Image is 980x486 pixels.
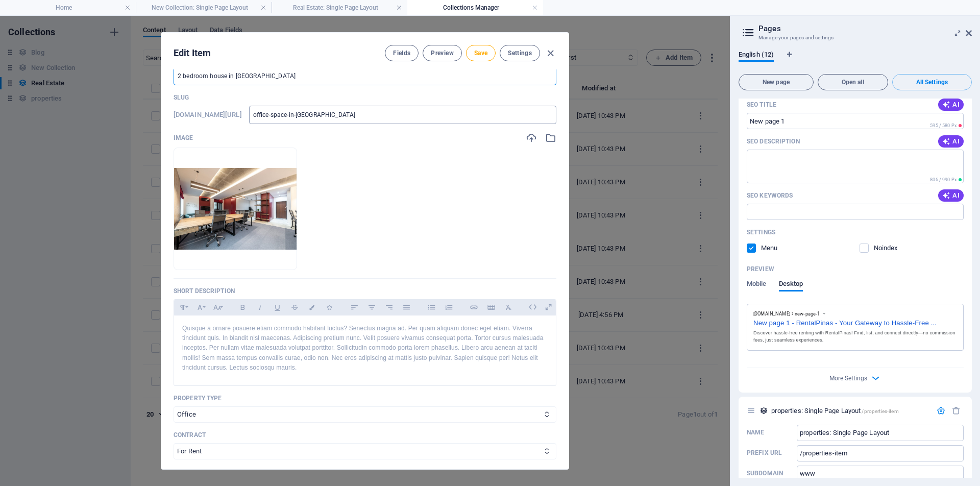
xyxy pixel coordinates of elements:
button: All Settings [892,74,972,90]
span: AI [942,191,960,200]
div: Language Tabs [739,51,972,70]
i: Open as overlay [541,299,556,315]
button: Preview [423,45,461,61]
h4: Real Estate: Single Page Layout [272,2,407,13]
p: SEO Description [747,137,800,145]
p: SEO Keywords [747,191,793,200]
span: Save [474,49,487,57]
h2: Edit Item [174,47,211,59]
div: Preview [747,280,803,300]
button: Bold (⌘B) [234,301,251,314]
span: New page [743,79,809,85]
span: Mobile [747,278,767,292]
p: Short description [174,287,556,295]
button: Font Family [191,301,208,314]
p: Instruct search engines to exclude this page from search results. [874,244,907,253]
button: Align Right [381,301,397,314]
p: Contract [174,431,556,439]
p: Name of the Single Page Layout [747,428,764,436]
h2: Pages [758,24,972,33]
span: Click to open page [771,407,898,415]
div: New page 1 - RentalPinas - Your Gateway to Hassle-Free ... [753,317,957,327]
button: AI [938,99,964,111]
button: Font Size [209,301,225,314]
span: AI [942,137,960,145]
button: Save [466,45,496,61]
span: Settings [508,49,532,57]
button: Colors [304,301,320,314]
textarea: The text in search results and social media The text in search results and social media The text ... [747,150,964,183]
input: Subdomain [797,466,964,482]
div: This layout is used as a template for all items (e.g. a blog post) of this collection. The conten... [759,406,768,415]
button: Clear Formatting [500,301,517,314]
span: Preview [431,49,453,57]
button: Align Left [346,301,362,314]
span: AI [942,101,960,109]
h3: Manage your pages and settings [758,33,951,42]
button: Settings [500,45,540,61]
button: AI [938,135,964,148]
button: Underline (⌘U) [269,301,285,314]
button: Insert Link [465,301,482,314]
button: Insert Table [483,301,499,314]
button: Strikethrough [286,301,303,314]
h6: [DOMAIN_NAME][URL] [174,109,242,121]
label: The page title in search results and browser tabs [747,101,776,109]
button: Unordered List [423,301,439,314]
p: Preview of your page in search results [747,265,774,273]
button: AI [938,189,964,202]
span: More Settings [829,375,867,382]
button: Open all [818,74,888,90]
p: Settings [747,228,775,236]
p: Define if you want this page to be shown in auto-generated navigation. [761,244,794,253]
button: Italic (⌘I) [252,301,268,314]
i: Edit HTML [525,299,541,315]
span: Desktop [779,278,803,292]
span: Calculated pixel length in search results [928,122,964,129]
span: [DOMAIN_NAME] [753,311,790,317]
button: Fields [385,45,419,61]
button: Icons [321,301,337,314]
div: Discover hassle-free renting with RentalPinas! Find, list, and connect directly—no commission fee... [753,329,957,344]
input: The page title in search results and browser tabs The page title in search results and browser ta... [747,113,964,129]
div: Settings [937,406,945,415]
button: Align Justify [398,301,414,314]
p: Image [174,134,193,142]
span: 595 / 580 Px [930,123,957,128]
span: Calculated pixel length in search results [928,176,964,183]
label: The text in search results and social media [747,137,800,145]
span: English (12) [739,48,774,63]
i: Select from file manager or stock photos [545,132,556,143]
p: Property Type [174,394,556,402]
span: 806 / 990 Px [930,177,957,182]
button: Paragraph Format [174,301,190,314]
span: Fields [393,49,410,57]
span: All Settings [897,79,967,85]
span: Open all [822,79,884,85]
p: SEO Title [747,101,776,109]
p: Quisque a ornare posuere etiam commodo habitant luctus? Senectus magna ad. Per quam aliquam donec... [182,324,548,373]
p: To display an item, this URL is added in front of each item slug. E.g. If we add /blog as URL her... [747,449,782,457]
h4: New Collection: Single Page Layout [136,2,272,13]
div: properties: Single Page Layout/properties-item [768,407,932,414]
input: Name [797,425,964,441]
button: Ordered List [440,301,457,314]
button: Align Center [363,301,380,314]
img: office_3_1.jpg [174,168,297,250]
p: Slug [174,93,556,102]
span: new-page-1 [795,311,820,317]
p: Define if you want this page on another subdomain (e.g. shop.yourdomain.com). You might need to a... [747,469,783,477]
p: Price [174,468,556,476]
div: Remove [952,406,961,415]
button: More Settings [849,372,862,384]
h4: Collections Manager [407,2,543,13]
span: /properties-item [862,408,898,414]
input: Prefix URL [797,445,964,461]
button: New page [739,74,814,90]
